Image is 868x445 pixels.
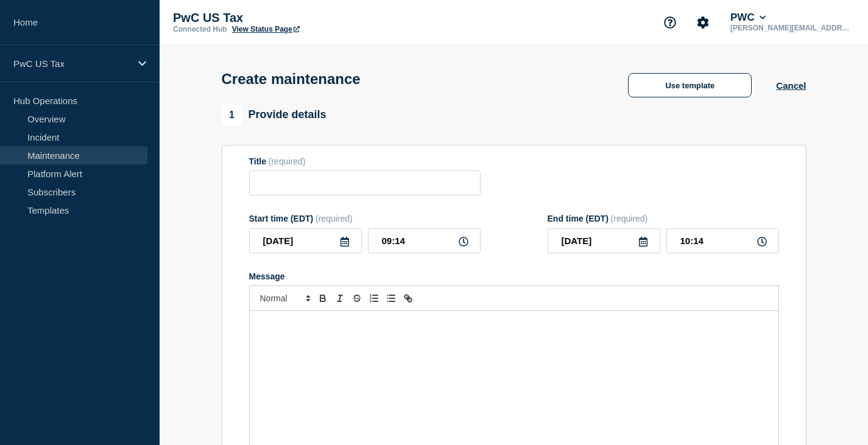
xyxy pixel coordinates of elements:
[728,24,855,32] p: [PERSON_NAME][EMAIL_ADDRESS][PERSON_NAME][DOMAIN_NAME]
[548,228,660,253] input: YYYY-MM-DD
[690,10,716,35] button: Account settings
[249,228,362,253] input: YYYY-MM-DD
[548,214,779,223] div: End time (EDT)
[222,105,242,125] span: 1
[314,291,331,306] button: Toggle bold text
[13,58,130,69] p: PwC US Tax
[269,156,306,166] span: (required)
[657,10,683,35] button: Support
[728,12,768,24] button: PWC
[776,80,806,91] button: Cancel
[316,214,353,223] span: (required)
[383,291,400,306] button: Toggle bulleted list
[365,291,383,306] button: Toggle ordered list
[348,291,365,306] button: Toggle strikethrough text
[400,291,417,306] button: Toggle link
[173,11,417,25] p: PwC US Tax
[222,105,326,125] div: Provide details
[249,156,481,166] div: Title
[611,214,648,223] span: (required)
[628,73,752,97] button: Use template
[249,272,779,281] div: Message
[222,71,361,88] h1: Create maintenance
[232,25,300,33] a: View Status Page
[249,170,481,195] input: Title
[255,291,314,306] span: Font size
[173,25,227,33] p: Connected Hub
[249,214,481,223] div: Start time (EDT)
[331,291,348,306] button: Toggle italic text
[666,228,779,253] input: HH:MM
[368,228,481,253] input: HH:MM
